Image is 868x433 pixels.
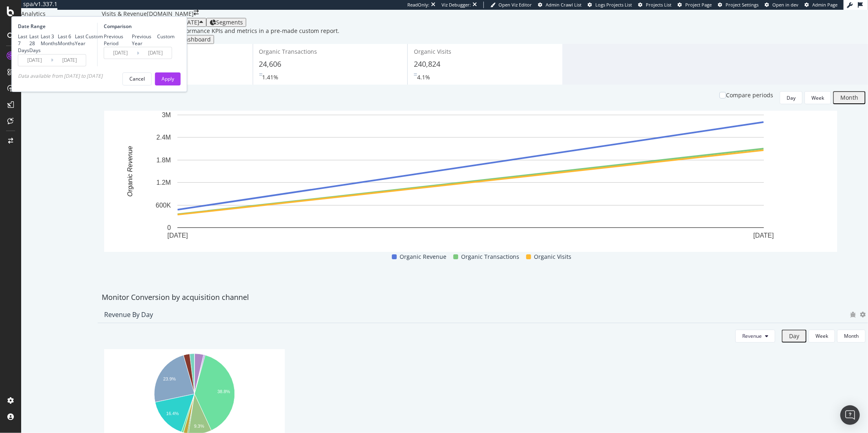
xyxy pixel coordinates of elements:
div: Custom [85,33,103,40]
a: Admin Page [805,2,837,8]
span: Data [18,72,30,79]
text: 0 [167,224,171,231]
span: 24,606 [259,59,282,69]
text: 16.4% [166,411,179,416]
div: Month [840,94,858,101]
text: 9.3% [194,424,204,429]
div: Apply [162,75,174,82]
span: Segments [216,18,243,26]
text: 600K [156,202,171,209]
span: Open Viz Editor [498,2,532,8]
div: available from [DATE] to [DATE] [18,72,103,79]
div: Analytics [21,10,102,18]
input: Start Date [18,55,51,66]
span: Logs Projects List [595,2,632,8]
text: Organic Revenue [127,146,133,197]
span: Revenue [742,332,762,339]
div: Viz Debugger: [442,2,471,8]
text: 1.8M [156,157,171,164]
span: Organic Transactions [461,252,520,262]
a: Projects List [638,2,671,8]
button: Cancel [122,72,152,85]
span: Projects List [646,2,671,8]
text: 23.9% [163,376,176,381]
div: Week [811,94,824,101]
div: Revenue by Day [104,311,153,319]
input: End Date [139,47,172,59]
a: Open in dev [765,2,798,8]
button: Week [805,91,831,104]
div: Week [816,332,828,339]
button: Segments [206,18,246,27]
div: Open Intercom Messenger [840,405,860,425]
text: 38.8% [217,389,230,394]
div: Compare periods [726,91,773,99]
span: Admin Page [812,2,837,8]
div: 4.1% [417,73,430,81]
button: Month [833,91,866,104]
img: Equal [414,73,417,76]
input: End Date [53,55,86,66]
span: Open in dev [772,2,798,8]
text: 1.2M [156,179,171,186]
div: info banner [102,27,868,44]
a: Admin Crawl List [538,2,582,8]
div: Last 7 Days [18,33,29,54]
div: Date Range [18,23,95,30]
button: Day [780,91,802,104]
div: arrow-right-arrow-left [194,10,199,15]
span: Organic Revenue [400,252,447,262]
div: Last Year [75,33,85,47]
div: Last 3 Months [41,33,58,47]
div: Day [789,333,799,339]
div: Custom [157,33,175,40]
button: Week [809,330,835,343]
div: Previous Period [104,33,132,47]
div: [DOMAIN_NAME] [147,10,194,18]
div: 1.41% [262,73,279,81]
text: [DATE] [167,232,188,239]
button: Month [837,330,866,343]
span: Organic Visits [534,252,572,262]
div: Day [787,94,796,101]
a: Project Page [678,2,712,8]
div: Previous Year [132,33,157,47]
div: ReadOnly: [407,2,429,8]
span: Organic Transactions [259,48,317,55]
input: Start Date [104,47,137,59]
img: Equal [259,73,262,76]
div: See your organic search performance KPIs and metrics in a pre-made custom report. [107,27,339,35]
a: Project Settings [718,2,759,8]
span: Project Settings [726,2,759,8]
svg: A chart. [104,111,837,252]
span: Project Page [685,2,712,8]
div: Month [844,332,859,339]
span: 240,824 [414,59,440,69]
div: Comparison [104,23,175,30]
button: Day [782,330,807,343]
text: 3M [162,112,171,118]
span: Admin Crawl List [546,2,582,8]
a: Logs Projects List [588,2,632,8]
div: Cancel [129,75,145,82]
text: 2.4M [156,134,171,141]
div: Last 6 Months [58,33,75,47]
div: Visits & Revenue [102,10,147,18]
span: Organic Visits [414,48,451,55]
button: Apply [155,72,181,85]
div: Last 28 Days [29,33,41,54]
a: Open Viz Editor [490,2,532,8]
text: [DATE] [753,232,774,239]
div: bug [850,312,856,317]
button: Revenue [735,330,775,343]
